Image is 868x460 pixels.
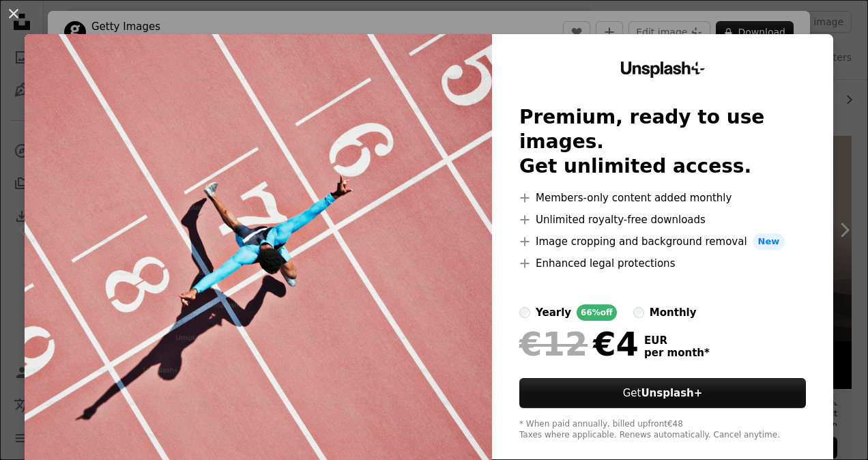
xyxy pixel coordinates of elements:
[644,334,710,347] span: EUR
[519,378,806,408] button: GetUnsplash+
[519,190,806,206] li: Members-only content added monthly
[536,304,571,321] div: yearly
[633,307,644,318] input: monthly
[519,105,806,179] h2: Premium, ready to use images. Get unlimited access.
[519,419,806,441] div: * When paid annually, billed upfront €48 Taxes where applicable. Renews automatically. Cancel any...
[644,347,710,359] span: per month *
[753,233,785,250] span: New
[519,212,806,228] li: Unlimited royalty-free downloads
[519,255,806,272] li: Enhanced legal protections
[641,387,702,399] strong: Unsplash+
[650,304,697,321] div: monthly
[519,326,639,362] div: €4
[519,307,530,318] input: yearly66%off
[519,233,806,250] li: Image cropping and background removal
[519,326,588,362] span: €12
[577,304,617,321] div: 66% off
